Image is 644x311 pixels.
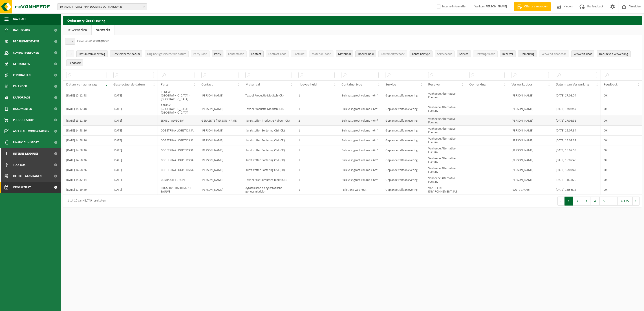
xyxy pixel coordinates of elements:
[295,116,338,126] td: 2
[110,126,158,136] td: [DATE]
[355,50,376,57] button: HoeveelheidHoeveelheid: Activate to sort
[338,175,382,185] td: Bulk vast groot volume > 6m³
[198,175,242,185] td: [PERSON_NAME]
[599,53,628,56] span: Datum van Verwerking
[63,89,110,102] td: [DATE] 15:12:48
[459,53,468,56] span: Service
[338,89,382,102] td: Bulk vast groot volume > 6m³
[157,185,198,195] td: PROSERVE DASRI SAINT SAULVE
[633,197,640,206] button: Next
[552,145,601,155] td: [DATE] 15:07:38
[518,50,537,57] button: OpmerkingOpmerking: Activate to sort
[386,83,396,86] span: Service
[157,136,198,145] td: COGETRINA LOGISTICS SA
[600,165,642,175] td: OK
[193,53,207,56] span: Party Code
[268,53,286,56] span: Contract Code
[508,145,552,155] td: [PERSON_NAME]
[295,145,338,155] td: 1
[242,126,295,136] td: Kunststoffen Sortering C&I (CR)
[338,145,382,155] td: Bulk vast groot volume > 6m³
[157,116,198,126] td: SEKISUI ALVEO BV
[600,155,642,165] td: OK
[557,197,565,206] button: Previous
[110,165,158,175] td: [DATE]
[552,89,601,102] td: [DATE] 17:03:54
[425,155,466,165] td: Vanheede Alternative Fuels nv
[552,165,601,175] td: [DATE] 15:07:42
[476,53,495,56] span: Ontvangercode
[295,126,338,136] td: 1
[600,175,642,185] td: OK
[198,136,242,145] td: [PERSON_NAME]
[69,61,81,65] span: Feedback
[13,182,51,193] span: Orderentry Goedkeuring
[191,50,210,57] button: Party CodeParty Code: Activate to sort
[382,136,425,145] td: Geplande zelfaanlevering
[110,185,158,195] td: [DATE]
[295,185,338,195] td: 1
[147,53,186,56] span: Origineel geselecteerde datum
[157,165,198,175] td: COGETRINA LOGISTICS SA
[66,50,74,57] button: IDID: Activate to sort
[242,102,295,116] td: Textiel Productie Medisch (CR)
[198,145,242,155] td: [PERSON_NAME]
[500,50,516,57] button: ReceiverReceiver: Activate to sort
[63,145,110,155] td: [DATE] 14:58:26
[112,53,140,56] span: Geselecteerde datum
[201,83,213,86] span: Contact
[63,155,110,165] td: [DATE] 14:58:26
[552,126,601,136] td: [DATE] 15:07:34
[13,81,27,92] span: Kalender
[214,53,221,56] span: Party
[110,136,158,145] td: [DATE]
[242,145,295,155] td: Kunststoffen Sortering C&I (CR)
[435,50,455,57] button: ServicecodeServicecode: Activate to sort
[573,197,582,206] button: 2
[65,38,75,44] span: 10
[13,13,27,25] span: Navigatie
[336,50,353,57] button: MateriaalMateriaal: Activate to sort
[110,50,142,57] button: Geselecteerde datumGeselecteerde datum: Activate to sort
[13,114,33,126] span: Product Shop
[338,53,351,56] span: Materiaal
[597,50,631,57] button: Datum van VerwerkingDatum van Verwerking: Activate to sort
[198,89,242,102] td: [PERSON_NAME]
[212,50,223,57] button: PartyParty: Activate to sort
[338,165,382,175] td: Bulk vast groot volume > 6m³
[502,53,513,56] span: Receiver
[295,89,338,102] td: 1
[13,36,39,47] span: Bedrijfsgegevens
[338,126,382,136] td: Bulk vast groot volume > 6m³
[338,102,382,116] td: Bulk vast groot volume > 6m³
[508,175,552,185] td: [PERSON_NAME]
[198,126,242,136] td: [PERSON_NAME]
[523,4,549,9] span: Offerte aanvragen
[65,38,75,45] span: 10
[242,185,295,195] td: cytotoxische en cytostatische geneesmiddelen
[425,145,466,155] td: Vanheede Alternative Fuels nv
[425,185,466,195] td: VANHEEDE ENVIRONNEMENT SAS
[242,175,295,185] td: Textiel Post Consumer Tapijt (CR)
[520,53,534,56] span: Opmerking
[161,83,168,86] span: Party
[342,83,362,86] span: Containertype
[63,175,110,185] td: [DATE] 14:32:14
[508,165,552,175] td: [PERSON_NAME]
[358,53,374,56] span: Hoeveelheid
[600,185,642,195] td: OK
[249,50,264,57] button: ContactContact: Activate to sort
[473,50,498,57] button: OntvangercodeOntvangercode: Activate to sort
[512,83,532,86] span: Verwerkt door
[145,50,189,57] button: Origineel geselecteerde datumOrigineel geselecteerde datum: Activate to sort
[295,155,338,165] td: 1
[242,165,295,175] td: Kunststoffen Sortering C&I (CR)
[338,116,382,126] td: Bulk vast groot volume > 6m³
[242,89,295,102] td: Textiel Productie Medisch (CR)
[198,165,242,175] td: [PERSON_NAME]
[552,185,601,195] td: [DATE] 13:56:13
[600,197,608,206] button: 5
[508,102,552,116] td: [PERSON_NAME]
[13,137,39,148] span: Financial History
[412,53,430,56] span: Containertype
